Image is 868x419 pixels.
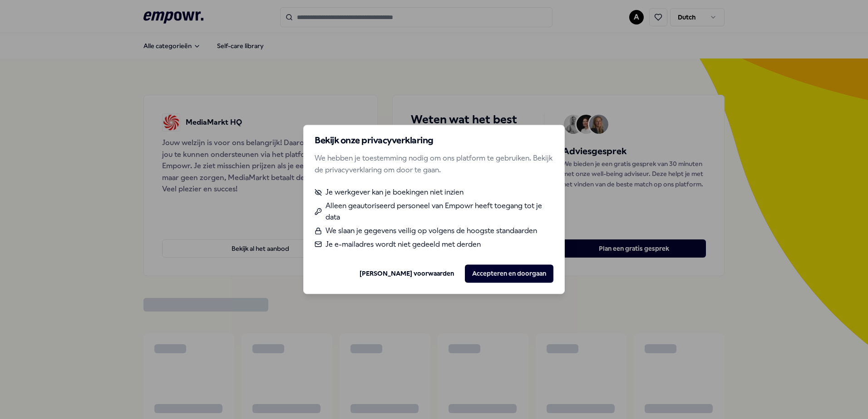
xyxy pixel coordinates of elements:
[315,239,553,250] li: Je e-mailadres wordt niet gedeeld met derden
[315,187,553,199] li: Je werkgever kan je boekingen niet inzien
[315,225,553,237] li: We slaan je gegevens veilig op volgens de hoogste standaarden
[352,265,461,283] button: [PERSON_NAME] voorwaarden
[315,200,553,223] li: Alleen geautoriseerd personeel van Empowr heeft toegang tot je data
[360,268,454,278] a: [PERSON_NAME] voorwaarden
[465,265,553,283] button: Accepteren en doorgaan
[315,136,553,145] h2: Bekijk onze privacyverklaring
[315,152,553,175] p: We hebben je toestemming nodig om ons platform te gebruiken. Bekijk de privacyverklaring om door ...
